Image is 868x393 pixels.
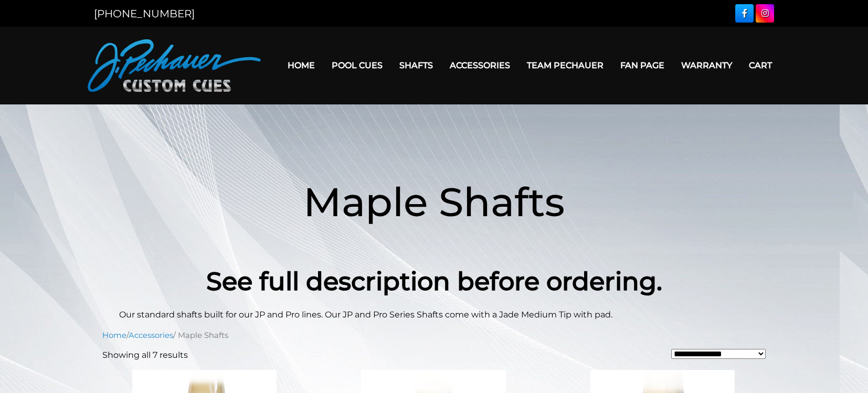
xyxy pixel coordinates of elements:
a: Team Pechauer [518,52,612,79]
a: Accessories [129,331,173,340]
a: [PHONE_NUMBER] [94,7,195,20]
a: Accessories [441,52,518,79]
img: Pechauer Custom Cues [88,39,261,92]
p: Our standard shafts built for our JP and Pro lines. Our JP and Pro Series Shafts come with a Jade... [119,309,749,321]
a: Pool Cues [323,52,391,79]
p: Showing all 7 results [102,349,188,362]
strong: See full description before ordering. [206,266,662,296]
span: Maple Shafts [303,177,565,226]
a: Shafts [391,52,441,79]
a: Fan Page [612,52,673,79]
a: Home [102,331,126,340]
a: Cart [740,52,780,79]
a: Home [279,52,323,79]
a: Warranty [673,52,740,79]
nav: Breadcrumb [102,330,766,341]
select: Shop order [671,349,766,359]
